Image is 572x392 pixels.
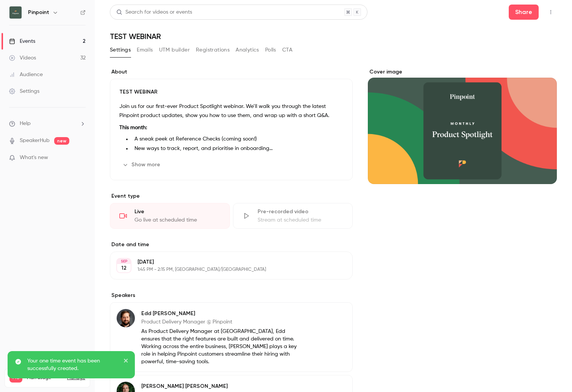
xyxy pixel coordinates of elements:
[116,8,192,16] div: Search for videos or events
[9,37,35,45] div: Events
[119,88,343,96] p: TEST WEBINAR
[134,216,220,224] div: Go live at scheduled time
[233,203,353,229] div: Pre-recorded videoStream at scheduled time
[77,155,86,161] iframe: Noticeable Trigger
[368,68,557,76] label: Cover image
[9,120,86,128] li: help-dropdown-opener
[258,208,344,216] div: Pre-recorded video
[123,357,129,366] button: close
[9,54,36,62] div: Videos
[117,309,135,327] img: Edd Slaney
[196,44,230,56] button: Registrations
[141,328,303,365] p: As Product Delivery Manager at [GEOGRAPHIC_DATA], Edd ensures that the right features are built a...
[110,292,353,299] label: Speakers
[9,87,39,95] div: Settings
[138,258,313,266] p: [DATE]
[131,145,343,153] li: New ways to track, report, and prioritise in onboarding
[121,264,127,272] p: 12
[119,159,165,171] button: Show more
[9,71,43,78] div: Audience
[141,318,303,326] p: Product Delivery Manager @ Pinpoint
[110,32,557,41] h1: TEST WEBINAR
[282,44,292,56] button: CTA
[110,241,353,248] label: Date and time
[110,192,353,200] p: Event type
[110,302,353,372] div: Edd SlaneyEdd [PERSON_NAME]Product Delivery Manager @ PinpointAs Product Delivery Manager at [GEO...
[159,44,190,56] button: UTM builder
[9,6,22,19] img: Pinpoint
[258,216,344,224] div: Stream at scheduled time
[509,5,539,20] button: Share
[117,259,131,264] div: SEP
[134,208,220,216] div: Live
[110,68,353,76] label: About
[138,267,313,273] p: 1:45 PM - 2:15 PM, [GEOGRAPHIC_DATA]/[GEOGRAPHIC_DATA]
[131,135,343,143] li: A sneak peek at Reference Checks (coming soon!)
[54,137,69,145] span: new
[110,44,131,56] button: Settings
[265,44,276,56] button: Polls
[110,203,230,229] div: LiveGo live at scheduled time
[119,125,147,130] strong: This month:
[20,137,50,145] a: SpeakerHub
[368,68,557,184] section: Cover image
[137,44,153,56] button: Emails
[141,310,303,317] p: Edd [PERSON_NAME]
[236,44,259,56] button: Analytics
[20,154,48,162] span: What's new
[28,9,49,16] h6: Pinpoint
[20,120,31,128] span: Help
[141,383,303,390] p: [PERSON_NAME] [PERSON_NAME]
[119,102,343,120] p: Join us for our first-ever Product Spotlight webinar. We’ll walk you through the latest Pinpoint ...
[27,357,118,372] p: Your one time event has been successfully created.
